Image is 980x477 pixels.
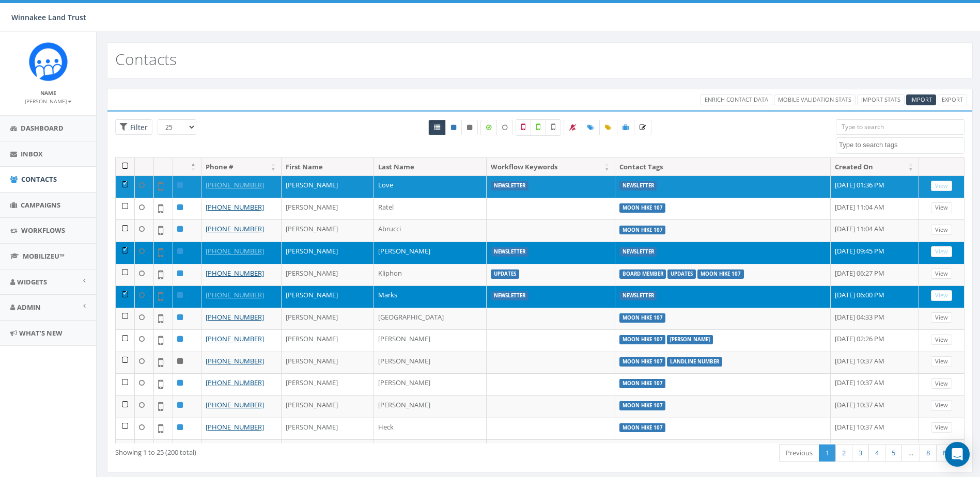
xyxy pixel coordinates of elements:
div: Showing 1 to 25 (200 total) [115,443,460,457]
td: [PERSON_NAME] [374,329,487,352]
span: Filter [128,122,148,132]
td: [PERSON_NAME] [282,176,374,198]
td: Heck [374,418,487,440]
a: View [931,422,952,433]
a: View [931,312,952,323]
a: View [931,246,952,257]
td: [PERSON_NAME] [282,219,374,242]
td: [PERSON_NAME] [374,439,487,462]
label: Moon Hike 107 [697,269,744,279]
div: Open Intercom Messenger [945,442,970,467]
a: 2 [835,444,852,462]
th: Contact Tags [615,158,831,176]
label: [PERSON_NAME] [667,335,713,344]
td: [PERSON_NAME] [282,418,374,440]
span: What's New [19,328,63,338]
a: 4 [868,444,885,462]
img: Rally_Corp_Icon.png [29,42,68,81]
span: MobilizeU™ [23,251,65,261]
a: All contacts [428,120,446,135]
label: Moon Hike 107 [619,423,666,433]
td: [PERSON_NAME] [374,395,487,418]
th: Created On: activate to sort column ascending [831,158,919,176]
small: Name [40,89,56,97]
th: Workflow Keywords: activate to sort column ascending [487,158,615,176]
span: Add Contacts to Campaign [623,123,629,132]
td: [DATE] 06:00 PM [831,285,919,308]
a: [PHONE_NUMBER] [206,290,264,299]
td: [GEOGRAPHIC_DATA] [374,308,487,330]
td: [PERSON_NAME] [374,373,487,395]
a: Opted Out [461,120,478,135]
label: Validated [531,119,546,136]
td: [DATE] 06:27 PM [831,264,919,286]
td: [PERSON_NAME] [374,352,487,374]
td: [DATE] 10:37 AM [831,439,919,462]
td: [PERSON_NAME] [282,285,374,308]
td: Abrucci [374,219,487,242]
th: Phone #: activate to sort column ascending [201,158,282,176]
a: Import [906,94,936,105]
span: Update Tags [605,123,612,132]
a: [PHONE_NUMBER] [206,268,264,278]
label: Moon Hike 107 [619,335,666,344]
td: [DATE] 10:37 AM [831,418,919,440]
a: View [931,290,952,301]
td: [PERSON_NAME] [282,395,374,418]
a: Previous [779,444,819,462]
td: [PERSON_NAME] [282,242,374,264]
label: Board Member [619,269,666,279]
a: View [931,268,952,279]
label: Moon Hike 107 [619,401,666,410]
textarea: Search [839,140,964,150]
span: Winnakee Land Trust [11,12,86,22]
a: 3 [852,444,869,462]
a: Mobile Validation Stats [774,94,855,105]
a: View [931,202,952,213]
td: [DATE] 10:37 AM [831,352,919,374]
a: [PHONE_NUMBER] [206,356,264,365]
td: Ratel [374,198,487,220]
td: Love [374,176,487,198]
td: [DATE] 10:37 AM [831,395,919,418]
label: Moon Hike 107 [619,226,666,235]
a: [PHONE_NUMBER] [206,202,264,212]
span: Campaigns [21,200,60,210]
td: [DATE] 04:33 PM [831,308,919,330]
i: This phone number is subscribed and will receive texts. [451,124,456,131]
span: Inbox [21,149,43,158]
span: Add Tags [587,123,594,132]
td: [DATE] 02:26 PM [831,329,919,352]
label: Updates [667,269,696,279]
td: [DATE] 11:04 AM [831,198,919,220]
th: Last Name [374,158,487,176]
td: [PERSON_NAME] [282,308,374,330]
td: [PERSON_NAME] [282,329,374,352]
i: This phone number is unsubscribed and has opted-out of all texts. [467,124,472,131]
label: Updates [491,269,519,279]
label: Moon Hike 107 [619,313,666,323]
label: Data Enriched [480,120,497,135]
label: Newsletter [491,247,528,257]
a: [PERSON_NAME] [25,96,72,105]
label: Not a Mobile [516,119,531,136]
a: View [931,378,952,389]
h2: Contacts [115,51,177,68]
td: [PERSON_NAME] [282,439,374,462]
label: Moon Hike 107 [619,357,666,367]
label: Newsletter [619,247,657,257]
a: … [901,444,920,462]
label: Newsletter [619,181,657,190]
span: Workflows [21,226,65,235]
a: [PHONE_NUMBER] [206,378,264,387]
a: [PHONE_NUMBER] [206,224,264,233]
span: Admin [17,303,41,312]
span: Advance Filter [115,119,152,135]
a: [PHONE_NUMBER] [206,334,264,343]
td: [PERSON_NAME] [282,373,374,395]
td: [PERSON_NAME] [374,242,487,264]
a: View [931,356,952,367]
label: Not Validated [546,119,561,136]
a: View [931,181,952,192]
label: Data not Enriched [496,120,513,135]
